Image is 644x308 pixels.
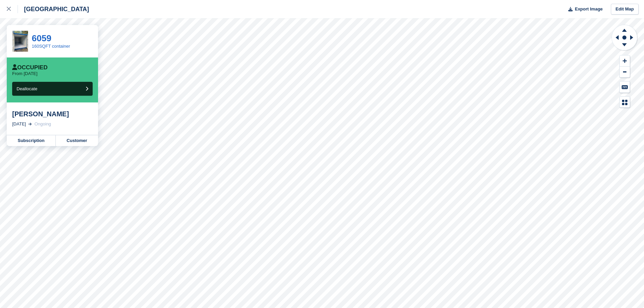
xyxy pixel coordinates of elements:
[12,82,93,96] button: Deallocate
[620,67,630,78] button: Zoom Out
[18,5,89,13] div: [GEOGRAPHIC_DATA]
[12,110,93,118] div: [PERSON_NAME]
[620,97,630,108] button: Map Legend
[12,121,26,127] div: [DATE]
[611,4,639,15] a: Edit Map
[32,44,70,49] a: 160SQFT container
[32,33,51,43] a: 6059
[56,135,98,146] a: Customer
[7,135,56,146] a: Subscription
[28,123,32,125] img: arrow-right-light-icn-cde0832a797a2874e46488d9cf13f60e5c3a73dbe684e267c42b8395dfbc2abf.svg
[13,31,28,51] img: 3c7094a3-9212-4bfb-9021-af61e3b69409.jpg
[17,86,37,91] span: Deallocate
[575,6,602,13] span: Export Image
[620,55,630,67] button: Zoom In
[12,71,38,76] p: From [DATE]
[12,64,48,71] div: Occupied
[620,81,630,93] button: Keyboard Shortcuts
[34,121,51,127] div: Ongoing
[564,4,603,15] button: Export Image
